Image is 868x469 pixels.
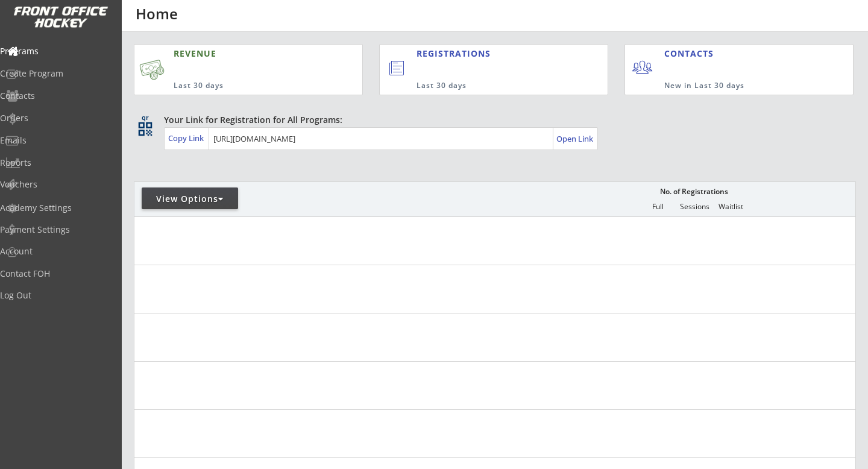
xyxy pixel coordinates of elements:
div: Full [640,203,676,211]
div: CONTACTS [664,48,719,60]
div: Waitlist [712,203,749,211]
div: New in Last 30 days [664,81,797,91]
div: No. of Registrations [656,187,731,196]
div: REVENUE [174,48,307,60]
div: View Options [142,193,238,205]
div: Your Link for Registration for All Programs: [164,114,819,126]
div: Last 30 days [174,81,307,91]
div: Sessions [676,203,712,211]
div: Last 30 days [417,81,558,91]
a: Open Link [556,130,594,147]
div: Open Link [556,134,594,144]
div: REGISTRATIONS [417,48,554,60]
button: qr_code [136,120,154,138]
div: Copy Link [168,133,206,143]
div: qr [137,114,152,122]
